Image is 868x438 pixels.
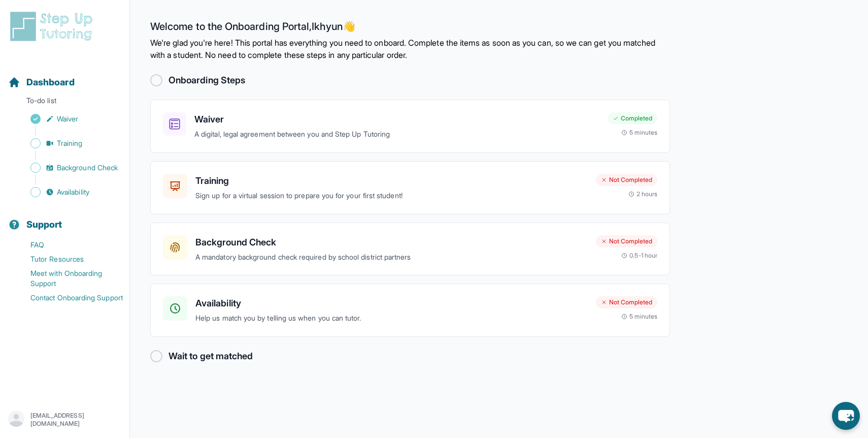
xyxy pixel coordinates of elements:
a: Dashboard [8,75,75,89]
p: [EMAIL_ADDRESS][DOMAIN_NAME] [30,412,121,428]
button: [EMAIL_ADDRESS][DOMAIN_NAME] [8,411,121,429]
div: Not Completed [596,296,657,308]
h2: Wait to get matched [169,349,253,363]
a: Background Check [8,161,129,175]
span: Waiver [57,114,78,124]
a: Waiver [8,112,129,126]
span: Background Check [57,163,118,173]
h2: Welcome to the Onboarding Portal, Ikhyun 👋 [150,20,670,37]
a: Availability [8,185,129,199]
span: Availability [57,187,89,197]
h3: Background Check [195,235,588,249]
div: 0.5-1 hour [621,252,657,260]
div: Completed [608,112,657,124]
p: Help us match you by telling us when you can tutor. [195,312,588,324]
div: Not Completed [596,174,657,186]
h2: Onboarding Steps [169,73,245,87]
p: A digital, legal agreement between you and Step Up Tutoring [194,129,599,140]
a: Tutor Resources [8,252,129,266]
div: Not Completed [596,235,657,247]
p: A mandatory background check required by school district partners [195,252,588,263]
span: Training [57,138,83,148]
p: To-do list [4,96,125,110]
a: AvailabilityHelp us match you by telling us when you can tutor.Not Completed5 minutes [150,284,670,337]
a: FAQ [8,238,129,252]
a: Background CheckA mandatory background check required by school district partnersNot Completed0.5... [150,223,670,276]
a: WaiverA digital, legal agreement between you and Step Up TutoringCompleted5 minutes [150,100,670,153]
span: Dashboard [26,75,75,89]
h3: Waiver [194,112,599,127]
button: Support [4,201,125,236]
a: Meet with Onboarding Support [8,266,129,291]
h3: Training [195,174,588,188]
p: We're glad you're here! This portal has everything you need to onboard. Complete the items as soo... [150,37,670,61]
button: Dashboard [4,59,125,93]
p: Sign up for a virtual session to prepare you for your first student! [195,190,588,202]
div: 5 minutes [621,312,657,321]
a: Training [8,136,129,150]
button: chat-button [832,402,860,430]
div: 5 minutes [621,129,657,137]
a: TrainingSign up for a virtual session to prepare you for your first student!Not Completed2 hours [150,161,670,214]
img: logo [8,10,98,43]
h3: Availability [195,296,588,310]
span: Support [26,217,62,232]
a: Contact Onboarding Support [8,291,129,305]
div: 2 hours [628,190,658,198]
